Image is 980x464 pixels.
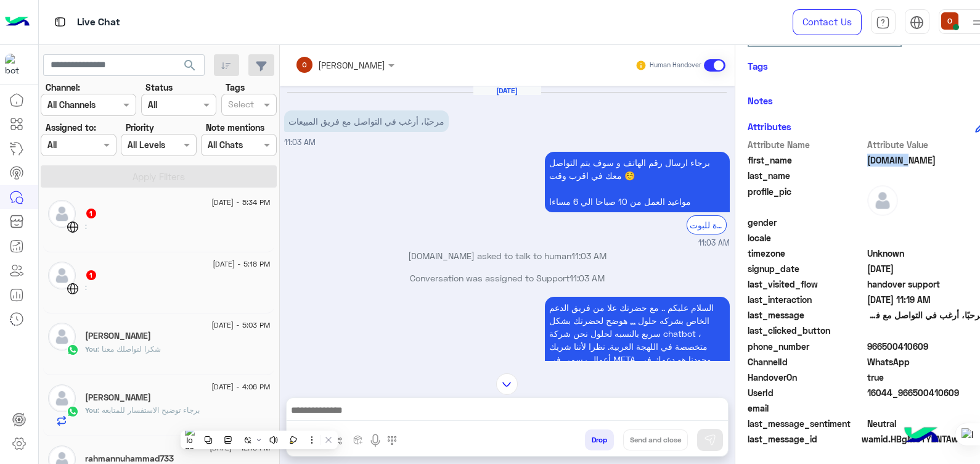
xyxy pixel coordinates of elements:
[211,197,270,208] span: [DATE] - 5:34 PM
[206,121,264,134] label: Note mentions
[307,429,327,450] button: select flow
[284,138,316,147] span: 11:03 AM
[748,433,859,445] span: last_message_id
[748,402,865,415] span: email
[333,435,343,445] img: Trigger scenario
[67,405,79,418] img: WhatsApp
[748,95,773,106] h6: Notes
[748,121,791,132] h6: Attributes
[687,215,727,234] div: العودة للبوت
[213,259,270,270] span: [DATE] - 5:18 PM
[348,429,368,450] button: create order
[41,165,277,188] button: Apply Filters
[182,58,197,73] span: search
[748,231,865,244] span: locale
[545,152,730,212] p: 11/9/2025, 11:03 AM
[570,273,605,283] span: 11:03 AM
[748,247,865,260] span: timezone
[941,12,958,30] img: userImage
[284,110,449,132] p: 11/9/2025, 11:03 AM
[86,270,96,280] span: 1
[48,200,76,228] img: defaultAdmin.png
[748,138,865,151] span: Attribute Name
[67,344,79,356] img: WhatsApp
[748,324,865,337] span: last_clicked_button
[211,381,270,392] span: [DATE] - 4:06 PM
[97,405,200,415] span: برجاء توضيح الاستفسار للمتابعه
[85,222,87,231] span: :
[126,121,154,134] label: Priority
[748,293,865,306] span: last_interaction
[284,271,730,284] p: Conversation was assigned to Support
[549,302,723,429] span: السلام عليكم .. مع حضرتك علا من فريق الدعم الخاص بشركه حلول ,,, هوضح لحضرتك بشكل سريع بالنسبه لحل...
[86,209,96,218] span: 1
[867,185,898,216] img: defaultAdmin.png
[473,86,541,95] h6: [DATE]
[650,60,701,70] small: Human Handover
[226,81,245,94] label: Tags
[545,297,730,435] p: 11/9/2025, 11:19 AM
[748,417,865,430] span: last_message_sentiment
[623,429,688,450] button: Send and close
[748,278,865,291] span: last_visited_flow
[97,344,161,354] span: شكرا لتواصلك معنا
[52,14,68,30] img: tab
[748,169,865,182] span: last_name
[748,371,865,384] span: HandoverOn
[748,262,865,275] span: signup_date
[748,355,865,368] span: ChannelId
[571,251,606,261] span: 11:03 AM
[67,283,79,295] img: WebChat
[748,309,865,321] span: last_message
[175,54,205,81] button: search
[85,283,87,292] span: :
[85,331,151,341] h5: عبدالرحمن
[48,384,76,412] img: defaultAdmin.png
[748,216,865,229] span: gender
[226,97,254,114] div: Select
[748,185,865,213] span: profile_pic
[793,9,862,35] a: Contact Us
[46,121,96,134] label: Assigned to:
[353,435,363,445] img: create order
[85,405,97,415] span: You
[5,9,30,35] img: Logo
[284,249,730,262] p: [DOMAIN_NAME] asked to talk to human
[748,340,865,353] span: phone_number
[67,221,79,233] img: WebChat
[85,344,97,354] span: You
[48,323,76,350] img: defaultAdmin.png
[900,415,943,458] img: hulul-logo.png
[85,454,174,464] h5: rahmannuhammad733
[48,262,76,289] img: defaultAdmin.png
[910,15,924,30] img: tab
[211,320,270,331] span: [DATE] - 5:03 PM
[46,81,80,94] label: Channel:
[871,9,896,35] a: tab
[85,392,151,403] h5: محمد الخضر
[585,429,614,450] button: Drop
[5,54,27,76] img: 114004088273201
[698,238,730,249] span: 11:03 AM
[77,14,120,31] p: Live Chat
[496,373,518,395] img: scroll
[748,386,865,399] span: UserId
[327,429,348,450] button: Trigger scenario
[876,15,890,30] img: tab
[145,81,173,94] label: Status
[704,434,716,446] img: send message
[748,154,865,167] span: first_name
[368,433,383,448] img: send voice note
